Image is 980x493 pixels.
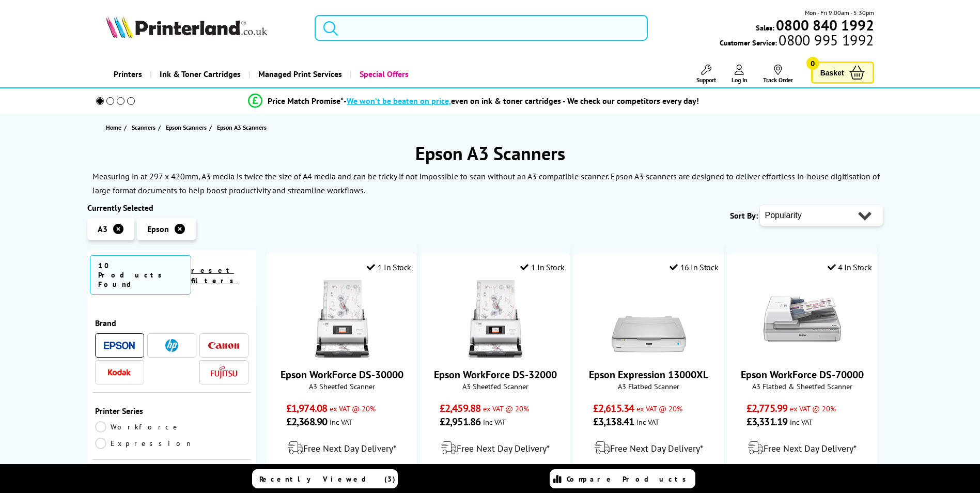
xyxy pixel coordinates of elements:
[303,280,381,358] img: Epson WorkForce DS-30000
[92,171,880,195] p: Measuring in at 297 x 420mm, A3 media is twice the size of A4 media and can be tricky if not impo...
[593,402,634,415] span: £2,615.34
[756,23,774,33] span: Sales:
[764,280,841,358] img: Epson WorkForce DS-70000
[281,368,403,381] a: Epson WorkForce DS-30000
[160,61,241,87] span: Ink & Toner Cartridges
[104,342,135,349] img: Epson
[147,224,169,234] span: Epson
[483,417,506,427] span: inc VAT
[150,61,248,87] a: Ink & Toner Cartridges
[746,415,787,428] span: £3,331.19
[95,438,193,449] a: Expression
[579,381,718,391] span: A3 Flatbed Scanner
[440,415,480,428] span: £2,951.86
[457,349,534,360] a: Epson WorkForce DS-32000
[790,417,813,427] span: inc VAT
[550,469,695,488] a: Compare Products
[440,402,480,415] span: £2,459.88
[593,415,634,428] span: £3,138.41
[208,366,239,379] a: Fujitsu
[104,369,135,375] img: Kodak
[132,122,155,133] span: Scanners
[330,417,352,427] span: inc VAT
[790,404,836,413] span: ex VAT @ 20%
[166,122,207,133] span: Epson Scanners
[156,339,187,352] a: HP
[98,224,107,234] span: A3
[95,406,249,416] span: Printer Series
[347,96,451,106] span: We won’t be beaten on price,
[426,381,565,391] span: A3 Sheetfed Scanner
[457,280,534,358] img: Epson WorkForce DS-32000
[764,349,841,360] a: Epson WorkForce DS-70000
[483,404,529,413] span: ex VAT @ 20%
[805,8,874,18] span: Mon - Fri 9:00am - 5:30pm
[636,404,682,413] span: ex VAT @ 20%
[217,124,267,131] span: Epson A3 Scanners
[106,122,124,133] a: Home
[746,402,787,415] span: £2,775.99
[166,122,209,133] a: Epson Scanners
[95,421,181,433] a: Workforce
[104,339,135,352] a: Epson
[268,96,344,106] span: Price Match Promise*
[252,469,398,488] a: Recently Viewed (3)
[272,434,411,463] div: modal_delivery
[696,65,716,84] a: Support
[733,434,872,463] div: modal_delivery
[286,402,327,415] span: £1,974.08
[434,368,557,381] a: Epson WorkForce DS-32000
[344,96,699,106] div: - even on ink & toner cartridges - We check our competitors every day!
[208,342,239,349] img: Canon
[636,417,659,427] span: inc VAT
[828,262,872,272] div: 4 In Stock
[132,122,158,133] a: Scanners
[733,381,872,391] span: A3 Flatbed & Sheetfed Scanner
[732,65,748,84] a: Log In
[589,368,708,381] a: Epson Expression 13000XL
[774,20,874,30] a: 0800 840 1992
[367,262,411,272] div: 1 In Stock
[248,61,350,87] a: Managed Print Services
[259,474,396,484] span: Recently Viewed (3)
[820,66,844,80] span: Basket
[330,404,376,413] span: ex VAT @ 20%
[87,203,257,213] div: Currently Selected
[610,280,688,358] img: Epson Expression 13000XL
[303,349,381,360] a: Epson WorkForce DS-30000
[106,61,150,87] a: Printers
[776,16,874,35] b: 0800 840 1992
[806,57,819,70] span: 0
[104,366,135,379] a: Kodak
[82,92,866,110] li: modal_Promise
[90,255,191,295] span: 10 Products Found
[520,262,565,272] div: 1 In Stock
[272,381,411,391] span: A3 Sheetfed Scanner
[426,434,565,463] div: modal_delivery
[777,35,874,45] span: 0800 995 1992
[696,76,716,84] span: Support
[741,368,864,381] a: Epson WorkForce DS-70000
[579,434,718,463] div: modal_delivery
[210,366,238,379] img: Fujitsu
[763,65,793,84] a: Track Order
[165,339,178,352] img: HP
[732,76,748,84] span: Log In
[350,61,416,87] a: Special Offers
[610,349,688,360] a: Epson Expression 13000XL
[208,339,239,352] a: Canon
[191,266,239,285] a: reset filters
[720,35,874,48] span: Customer Service:
[87,141,893,165] h1: Epson A3 Scanners
[106,16,302,40] a: Printerland Logo
[95,318,249,328] span: Brand
[670,262,718,272] div: 16 In Stock
[811,61,874,84] a: Basket 0
[730,210,758,221] span: Sort By:
[106,16,267,38] img: Printerland Logo
[567,474,692,484] span: Compare Products
[286,415,327,428] span: £2,368.90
